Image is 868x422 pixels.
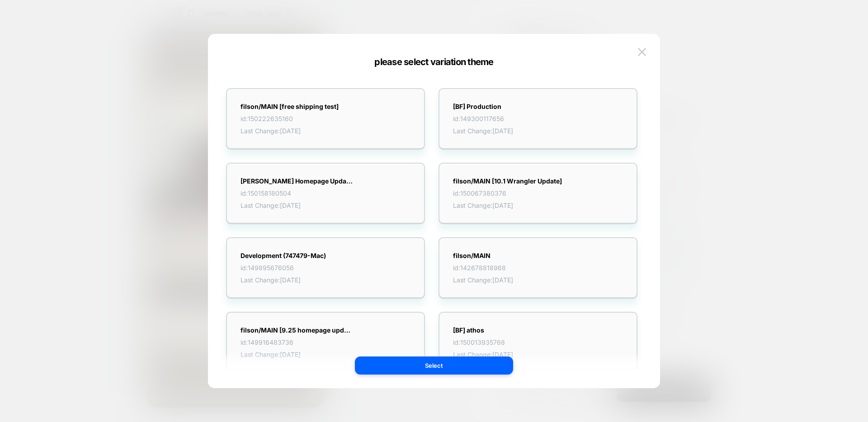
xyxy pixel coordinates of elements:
[158,62,170,74] button: Close dialog
[14,222,164,239] span: Start your Filson journey with a limited-time offer.
[453,103,513,110] strong: [BF] Production
[453,115,513,122] span: id: 149300117656
[453,276,513,284] span: Last Change: [DATE]
[208,56,660,67] div: please select variation theme
[453,202,562,209] span: Last Change: [DATE]
[9,279,170,301] button: DECLINE OFFER
[453,338,513,346] span: id: 150013935768
[453,351,513,358] span: Last Change: [DATE]
[453,127,513,135] span: Last Change: [DATE]
[453,264,513,272] span: id: 142678818968
[9,197,170,216] span: GEAR UP [DATE] WITH 10% OFF
[9,78,170,185] img: 10% OFF YOUR FIRST ORDER
[453,177,562,185] strong: filson/MAIN [10.1 Wrangler Update]
[638,48,646,56] img: close
[453,252,513,259] strong: filson/MAIN
[355,356,513,375] button: Select
[9,250,170,272] button: ACCEPT OFFER
[453,326,513,334] strong: [BF] athos
[453,189,562,197] span: id: 150067380376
